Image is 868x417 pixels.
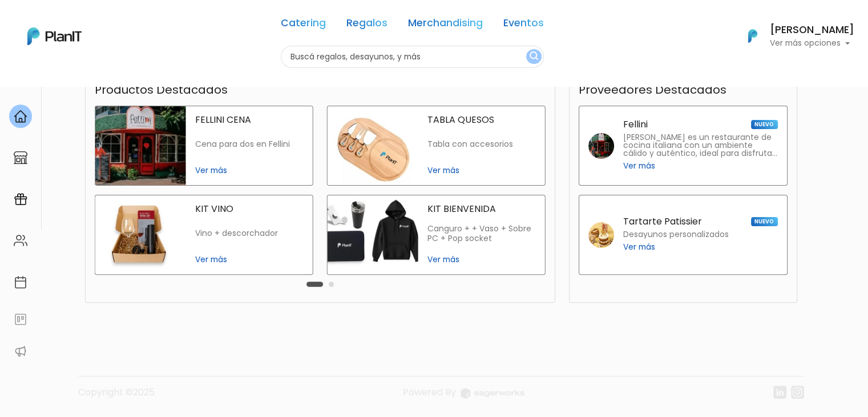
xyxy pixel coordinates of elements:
[103,57,126,80] img: user_d58e13f531133c46cb30575f4d864daf.jpeg
[174,171,194,185] i: insert_emoticon
[751,120,777,129] span: NUEVO
[195,115,304,125] p: FELLINI CENA
[95,195,313,275] a: kit vino KIT VINO Vino + descorchador Ver más
[327,195,546,275] a: kit bienvenida KIT BIENVENIDA Canguro + + Vaso + Sobre PC + Pop socket Ver más
[14,151,27,165] img: marketplace-4ceaa7011d94191e9ded77b95e3339b90024bf715f7c57f8cf31f2d8c509eaba.svg
[281,46,544,68] input: Buscá regalos, desayunos, y más
[623,241,655,253] span: Ver más
[14,312,27,326] img: feedback-78b5a0c8f98aac82b08bfc38622c3050aee476f2c9584af64705fc4e61158814.svg
[30,69,201,91] div: J
[773,386,786,399] img: linkedin-cc7d2dbb1a16aff8e18f147ffe980d30ddd5d9e01409788280e63c91fc390ff4.svg
[579,195,788,275] a: Tartarte Patissier NUEVO Desayunos personalizados Ver más
[14,234,27,247] img: people-662611757002400ad9ed0e3c099ab2801c6687ba6c219adb57efc949bc21e19d.svg
[427,139,536,149] p: Tabla con accesorios
[579,83,726,97] h3: Proveedores Destacados
[195,165,304,177] span: Ver más
[40,93,73,102] strong: PLAN IT
[328,195,418,274] img: kit bienvenida
[740,23,765,49] img: PlanIt Logo
[403,386,524,408] a: Powered By
[306,282,323,287] button: Carousel Page 1 (Current Slide)
[14,275,27,289] img: calendar-87d922413cdce8b2cf7b7f5f62616a5cf9e4887200fb71536465627b3292af00.svg
[194,171,217,185] i: send
[327,106,546,186] a: tabla quesos TABLA QUESOS Tabla con accesorios Ver más
[14,193,27,206] img: campaigns-02234683943229c281be62815700db0a1741e53638e28bf9629b52c665b00959.svg
[427,165,536,177] span: Ver más
[623,120,648,129] p: Fellini
[115,69,138,91] span: J
[14,110,27,123] img: home-e721727adea9d79c4d83392d1f703f7f8bce08238fde08b1acbfd93340b81755.svg
[427,205,536,214] p: KIT BIENVENIDA
[588,133,614,159] img: fellini
[733,21,854,51] button: PlanIt Logo [PERSON_NAME] Ver más opciones
[281,18,326,32] a: Catering
[95,106,313,186] a: fellini cena FELLINI CENA Cena para dos en Fellini Ver más
[346,18,387,32] a: Regalos
[177,87,194,104] i: keyboard_arrow_down
[427,115,536,125] p: TABLA QUESOS
[14,344,27,358] img: partners-52edf745621dab592f3b2c58e3bca9d71375a7ef29c3b500c9f145b62cc070d4.svg
[623,134,778,158] p: [PERSON_NAME] es un restaurante de cocina italiana con un ambiente cálido y auténtico, ideal para...
[623,217,702,226] p: Tartarte Patissier
[95,195,186,274] img: kit vino
[78,386,155,408] p: Copyright ©2025
[588,222,614,248] img: tartarte patissier
[92,69,115,91] img: user_04fe99587a33b9844688ac17b531be2b.png
[59,174,174,185] span: ¡Escríbenos!
[40,105,191,143] p: Ya probaste PlanitGO? Vas a poder automatizarlas acciones de todo el año. Escribinos para saber más!
[579,106,788,186] a: Fellini NUEVO [PERSON_NAME] es un restaurante de cocina italiana con un ambiente cálido y auténti...
[751,217,777,226] span: NUEVO
[195,205,304,214] p: KIT VINO
[408,18,483,32] a: Merchandising
[530,51,538,62] img: search_button-432b6d5273f82d61273b3651a40e1bd1b912527efae98b1b7a1b2c0702e16a8d.svg
[791,386,804,399] img: instagram-7ba2a2629254302ec2a9470e65da5de918c9f3c9a63008f8abed3140a32961bf.svg
[503,18,544,32] a: Eventos
[304,277,337,291] div: Carousel Pagination
[95,83,228,97] h3: Productos Destacados
[30,80,201,152] div: PLAN IT Ya probaste PlanitGO? Vas a poder automatizarlas acciones de todo el año. Escribinos para...
[195,254,304,266] span: Ver más
[403,386,456,399] span: translation missing: es.layouts.footer.powered_by
[461,388,524,399] img: logo_eagerworks-044938b0bf012b96b195e05891a56339191180c2d98ce7df62ca656130a436fa.svg
[770,25,854,35] h6: [PERSON_NAME]
[427,224,536,244] p: Canguro + + Vaso + Sobre PC + Pop socket
[623,160,655,172] span: Ver más
[195,228,304,238] p: Vino + descorchador
[770,39,854,47] p: Ver más opciones
[328,106,418,185] img: tabla quesos
[27,27,82,45] img: PlanIt Logo
[623,231,729,239] p: Desayunos personalizados
[427,254,536,266] span: Ver más
[195,139,304,149] p: Cena para dos en Fellini
[95,106,186,185] img: fellini cena
[329,282,334,287] button: Carousel Page 2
